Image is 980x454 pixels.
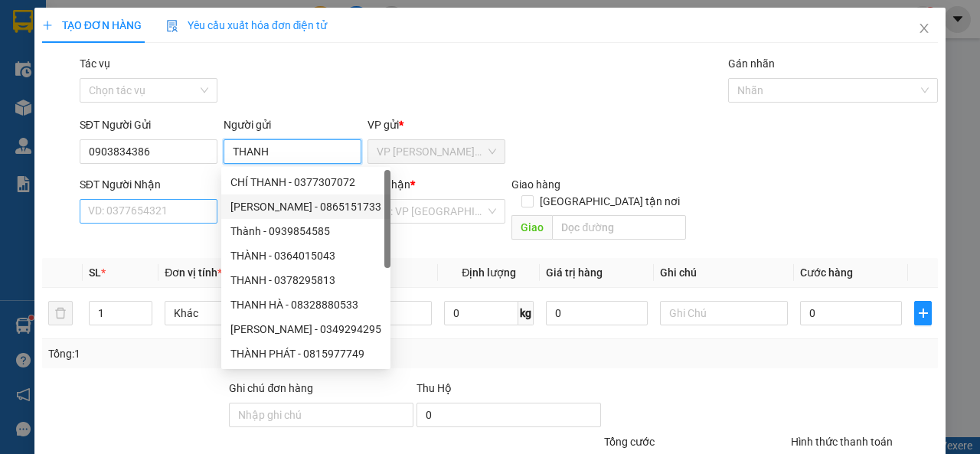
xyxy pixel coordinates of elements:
div: THANH - 0378295813 [221,268,390,292]
div: THÀNH - 0364015043 [230,247,381,264]
span: kg [518,301,534,325]
th: Ghi chú [654,258,794,288]
span: plus [915,307,931,319]
span: Giao [511,215,552,240]
span: Giá trị hàng [546,266,603,279]
input: Dọc đường [552,215,685,240]
span: close [918,22,930,34]
button: delete [48,301,73,325]
button: Close [903,8,946,51]
div: [PERSON_NAME] - 0865151733 [230,198,381,215]
div: [PERSON_NAME] - 0349294295 [230,321,381,338]
span: Khác [174,302,283,325]
label: Hình thức thanh toán [791,436,893,448]
span: Yêu cầu xuất hóa đơn điện tử [166,19,328,31]
div: THÀNH PHÁT - 0815977749 [230,345,381,362]
div: THANH - 0378295813 [230,272,381,289]
div: Thành - 0939854585 [221,219,390,243]
div: CHÍ THANH - 0377307072 [221,170,390,194]
span: Tổng cước [604,436,655,448]
div: THÀNH - 0364015043 [221,243,390,268]
div: Thành - 0939854585 [230,223,381,240]
button: plus [914,301,932,325]
input: Ghi Chú [660,301,788,325]
span: Cước hàng [800,266,853,279]
label: Tác vụ [80,57,110,70]
div: THANH HÀ - 08328880533 [230,296,381,313]
div: THANH HÀ - 08328880533 [221,292,390,317]
label: Ghi chú đơn hàng [229,382,313,394]
span: Đơn vị tính [165,266,222,279]
div: THÀNH PHÁT - 0815977749 [221,341,390,366]
div: Tổng: 1 [48,345,380,362]
label: Gán nhãn [728,57,775,70]
div: THANH VŨ - 0349294295 [221,317,390,341]
span: plus [42,20,53,31]
span: VP Trần Phú (Hàng) [377,140,496,163]
input: 0 [546,301,648,325]
span: Định lượng [462,266,516,279]
span: SL [89,266,101,279]
div: DUY THANH - 0865151733 [221,194,390,219]
span: Giao hàng [511,178,560,191]
div: VP gửi [367,116,505,133]
div: Người gửi [224,116,361,133]
img: icon [166,20,178,32]
span: [GEOGRAPHIC_DATA] tận nơi [534,193,686,210]
span: Thu Hộ [416,382,452,394]
span: TẠO ĐƠN HÀNG [42,19,142,31]
div: CHÍ THANH - 0377307072 [230,174,381,191]
div: SĐT Người Gửi [80,116,217,133]
input: Ghi chú đơn hàng [229,403,413,427]
div: SĐT Người Nhận [80,176,217,193]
